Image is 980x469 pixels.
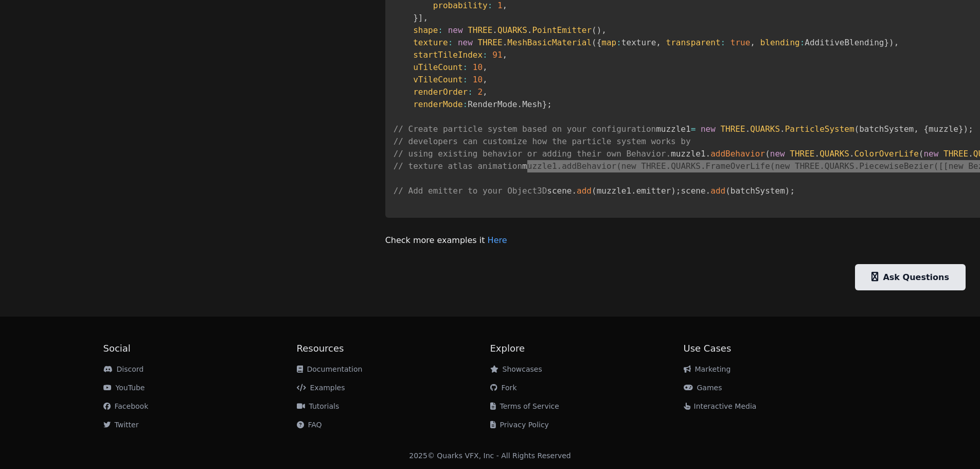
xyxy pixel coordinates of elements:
[297,384,345,392] a: Examples
[968,149,973,159] span: .
[413,62,462,72] span: uTileCount
[949,161,964,171] span: new
[448,25,463,35] span: new
[616,38,621,47] span: :
[423,13,428,23] span: ,
[666,161,671,171] span: .
[477,38,592,47] span: THREE MeshBasicMaterial
[413,50,483,60] span: startTileIndex
[819,161,825,171] span: .
[621,161,636,171] span: new
[394,149,671,159] span: // using existing behavior or adding their own Behavior.
[103,365,144,373] a: Discord
[409,450,571,461] div: 2025 © Quarks VFX, Inc - All Rights Reserved
[597,25,602,35] span: )
[473,75,483,84] span: 10
[919,149,924,159] span: (
[490,384,517,392] a: Fork
[795,161,934,171] span: THREE QUARKS PiecewiseBezier
[849,149,854,159] span: .
[527,25,532,35] span: .
[103,341,297,356] h2: Social
[780,124,785,134] span: .
[413,87,468,97] span: renderOrder
[745,124,751,134] span: .
[601,38,616,47] span: map
[855,264,966,290] a: Ask Questions
[488,235,507,245] a: Here
[964,124,969,134] span: )
[297,421,322,429] a: FAQ
[572,186,577,196] span: .
[923,124,929,134] span: {
[103,402,149,410] a: Facebook
[394,136,691,146] span: // developers can customize how the particle system works by
[490,421,549,429] a: Privacy Policy
[592,25,597,35] span: (
[765,149,770,159] span: (
[557,161,562,171] span: .
[490,402,559,410] a: Terms of Service
[577,186,592,196] span: add
[706,186,711,196] span: .
[894,38,899,47] span: ,
[730,38,751,47] span: true
[463,99,468,109] span: :
[958,124,964,134] span: }
[706,149,711,159] span: .
[394,124,656,134] span: // Create particle system based on your configuration
[854,161,860,171] span: .
[770,161,775,171] span: (
[418,13,423,23] span: ]
[488,1,493,10] span: :
[490,341,684,356] h2: Explore
[458,38,473,47] span: new
[597,38,602,47] span: {
[934,161,939,171] span: (
[760,38,800,47] span: blending
[676,186,681,196] span: ;
[656,38,661,47] span: ,
[691,124,696,134] span: =
[710,186,725,196] span: add
[923,149,938,159] span: new
[542,99,547,109] span: }
[666,38,721,47] span: transparent
[943,161,949,171] span: [
[884,38,889,47] span: }
[492,50,502,60] span: 91
[592,186,597,196] span: (
[413,25,438,35] span: shape
[684,365,731,373] a: Marketing
[785,186,790,196] span: )
[562,161,616,171] span: addBehavior
[701,161,706,171] span: .
[438,25,443,35] span: :
[631,186,636,196] span: .
[503,1,508,10] span: ,
[483,75,488,84] span: ,
[394,161,522,171] span: // texture atlas animation
[790,149,918,159] span: THREE QUARKS ColorOverLife
[725,186,730,196] span: (
[413,38,448,47] span: texture
[483,50,488,60] span: :
[720,124,854,134] span: THREE QUARKS ParticleSystem
[468,25,592,35] span: THREE QUARKS PointEmitter
[750,38,755,47] span: ,
[103,421,139,429] a: Twitter
[497,1,503,10] span: 1
[297,365,363,373] a: Documentation
[671,186,676,196] span: )
[914,124,919,134] span: ,
[889,38,894,47] span: )
[492,25,497,35] span: .
[684,384,722,392] a: Games
[616,161,621,171] span: (
[503,50,508,60] span: ,
[938,161,943,171] span: [
[394,186,547,196] span: // Add emitter to your Object3D
[103,384,145,392] a: YouTube
[297,341,490,356] h2: Resources
[641,161,770,171] span: THREE QUARKS FrameOverLife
